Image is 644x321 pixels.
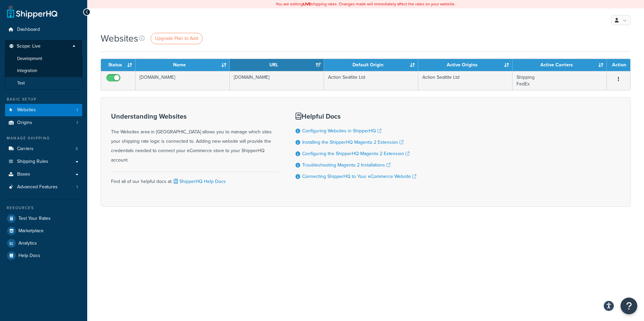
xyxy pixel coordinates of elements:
a: Help Docs [5,250,82,262]
a: Connecting ShipperHQ to Your eCommerce Website [302,173,416,180]
span: Test Your Rates [18,216,51,221]
a: Configuring Websites in ShipperHQ [302,127,381,134]
span: Analytics [18,241,37,246]
a: Shipping Rules [5,155,82,168]
a: Origins 1 [5,117,82,129]
div: Basic Setup [5,97,82,102]
span: 3 [75,146,78,152]
a: Upgrade Plan to Add [151,33,203,44]
span: 1 [76,120,78,126]
span: Shipping Rules [17,159,48,165]
a: Troubleshooting Magento 2 Installations [302,162,390,169]
span: 1 [76,107,78,113]
a: Advanced Features 1 [5,181,82,193]
span: Carriers [17,146,34,152]
td: Action Sealtite Ltd [418,71,513,90]
li: Origins [5,117,82,129]
a: Carriers 3 [5,143,82,155]
a: Configuring the ShipperHQ Magento 2 Extension [302,150,410,157]
div: Find all of our helpful docs at: [111,172,279,186]
span: Upgrade Plan to Add [155,35,198,42]
li: Integration [5,65,83,77]
td: [DOMAIN_NAME] [136,71,230,90]
div: Manage Shipping [5,135,82,141]
span: Advanced Features [17,184,58,190]
span: Boxes [17,172,30,177]
li: Carriers [5,143,82,155]
div: Resources [5,205,82,211]
a: Boxes [5,168,82,181]
span: Dashboard [17,27,40,33]
th: Active Origins: activate to sort column ascending [418,59,513,71]
td: Shipping FedEx [513,71,607,90]
a: Dashboard [5,23,82,36]
li: Websites [5,104,82,116]
span: 1 [76,184,78,190]
span: Development [17,56,42,62]
a: Installing the ShipperHQ Magento 2 Extension [302,139,404,146]
li: Advanced Features [5,181,82,193]
a: Analytics [5,237,82,249]
td: [DOMAIN_NAME] [230,71,324,90]
a: Websites 1 [5,104,82,116]
button: Open Resource Center [621,298,637,314]
span: Marketplace [18,228,44,234]
b: LIVE [303,1,311,7]
span: Integration [17,68,37,74]
a: ShipperHQ Home [7,5,57,18]
span: Scope: Live [17,44,41,49]
h3: Understanding Websites [111,113,279,120]
li: Development [5,53,83,65]
span: Websites [17,107,36,113]
span: Test [17,80,25,86]
th: Action [607,59,630,71]
li: Test [5,77,83,89]
a: Marketplace [5,225,82,237]
th: Active Carriers: activate to sort column ascending [513,59,607,71]
div: The Websites area in [GEOGRAPHIC_DATA] allows you to manage which sites your shipping rate logic ... [111,113,279,165]
a: Test Your Rates [5,212,82,224]
td: Action Sealtite Ltd [324,71,418,90]
a: ShipperHQ Help Docs [172,178,226,185]
h3: Helpful Docs [296,113,416,120]
h1: Websites [101,32,138,45]
th: Name: activate to sort column ascending [136,59,230,71]
span: Help Docs [18,253,40,259]
span: Origins [17,120,32,126]
th: URL: activate to sort column ascending [230,59,324,71]
th: Status: activate to sort column ascending [101,59,136,71]
th: Default Origin: activate to sort column ascending [324,59,418,71]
